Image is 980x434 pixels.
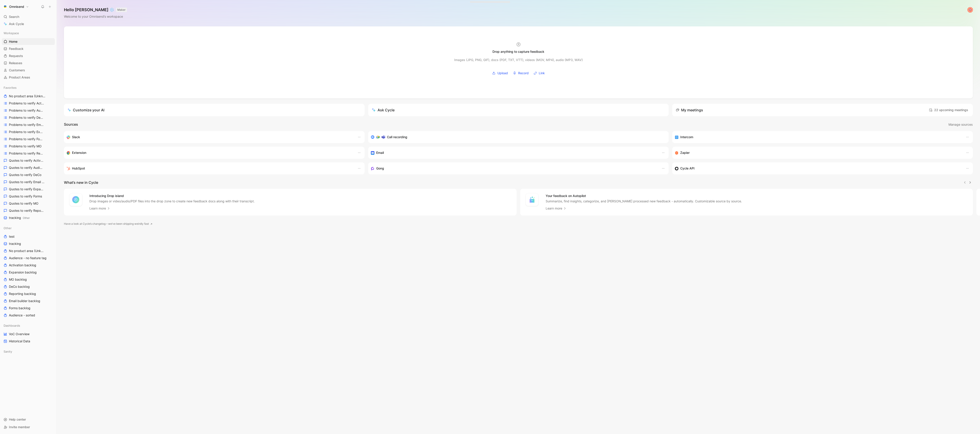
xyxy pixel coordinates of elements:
[676,107,703,113] div: My meetings
[2,424,55,430] div: Invite member
[497,70,508,76] span: Upload
[2,322,55,329] div: Dashboards
[2,348,55,356] div: Sanity
[4,31,19,35] span: Workspace
[68,107,104,113] div: Customize your AI
[9,151,44,156] span: Problems to verify Reporting
[9,234,15,239] span: test
[9,47,23,51] span: Feedback
[2,93,55,100] a: No product area (Unknowns)
[532,70,546,76] button: Link
[675,150,961,155] div: Capture feedback from thousands of sources with Zapier (survey results, recordings, sheets, etc).
[2,233,55,240] a: test
[9,180,45,184] span: Quotes to verify Email builder
[2,121,55,128] a: Problems to verify Email Builder
[2,4,30,10] button: OmnisendOmnisend
[2,186,55,193] a: Quotes to verify Expansion
[929,107,968,113] span: 22 upcoming meetings
[680,166,695,171] h3: Cycle API
[948,122,973,127] button: Manage sources
[2,84,55,91] div: Favorites
[2,305,55,311] a: Forms backlog
[9,425,30,429] span: Invite member
[9,101,45,106] span: Problems to verify Activation
[9,5,24,9] h1: Omnisend
[64,222,152,226] a: Have a look at Cycle’s changelog – we’ve been shipping weirdly fast
[546,199,742,203] p: Summarize, find insights, categorize, and [PERSON_NAME] processed new feedback - automatically. C...
[9,68,25,72] span: Customers
[2,240,55,247] a: tracking
[9,115,43,120] span: Problems to verify DeCo
[2,331,55,337] a: VoC Overview
[2,136,55,142] a: Problems to verify Forms
[9,284,30,289] span: DeCo backlog
[9,201,38,206] span: Quotes to verify MO
[2,143,55,150] a: Problems to verify MO
[9,306,30,310] span: Forms backlog
[2,100,55,107] a: Problems to verify Activation
[2,21,55,27] a: Ask Cycle
[89,206,110,211] a: Learn more
[675,166,961,171] div: Sync customers & send feedback from custom sources. Get inspired by our favorite use case
[2,248,55,254] a: No product area (Unknowns)
[9,313,35,318] span: Audience - sorted
[9,270,37,275] span: Expansion backlog
[372,107,395,113] div: Ask Cycle
[9,256,46,260] span: Audience - no feature tag
[928,106,969,114] button: 22 upcoming meetings
[968,8,972,12] img: avatar
[2,38,55,45] a: Home
[64,180,98,185] h2: What’s new in Cycle
[546,206,567,211] a: Learn more
[2,171,55,178] a: Quotes to verify DeCo
[4,226,12,230] span: Other
[2,312,55,319] a: Audience - sorted
[9,144,42,148] span: Problems to verify MO
[2,207,55,214] a: Quotes to verify Reporting
[64,122,78,127] h2: Sources
[2,262,55,269] a: Activation backlog
[9,137,44,141] span: Problems to verify Forms
[680,150,690,155] h3: Zapier
[371,134,663,140] div: Record & transcribe meetings from Zoom, Meet & Teams.
[948,122,973,127] span: Manage sources
[2,200,55,207] a: Quotes to verify MO
[2,45,55,52] a: Feedback
[2,30,55,36] div: Workspace
[9,123,45,127] span: Problems to verify Email Builder
[2,74,55,81] a: Product Areas
[490,70,509,76] button: Upload
[4,323,20,328] span: Dashboards
[9,299,40,303] span: Email builder backlog
[376,150,384,155] h3: Email
[2,13,55,20] div: Search
[2,322,55,345] div: DashboardsVoC OverviewHistorical Data
[9,216,30,220] span: tracking
[9,94,46,99] span: No product area (Unknowns)
[2,338,55,345] a: Historical Data
[23,216,30,220] span: Other
[2,53,55,59] a: Requests
[64,14,127,19] div: Welcome to your Omnisend’s workspace
[72,134,80,140] h3: Slack
[9,108,44,113] span: Problems to verify Audience
[9,39,17,44] span: Home
[9,332,30,336] span: VoC Overview
[9,130,45,134] span: Problems to verify Expansion
[2,214,55,221] a: trackingOther
[2,255,55,261] a: Audience - no feature tag
[64,7,127,13] h1: Hello [PERSON_NAME] ❄️
[680,134,693,140] h3: Intercom
[2,225,55,319] div: OthertesttrackingNo product area (Unknowns)Audience - no feature tagActivation backlogExpansion b...
[9,208,44,213] span: Quotes to verify Reporting
[2,283,55,290] a: DeCo backlog
[9,173,41,177] span: Quotes to verify DeCo
[72,166,85,171] h3: HubSpot
[2,298,55,304] a: Email builder backlog
[368,104,669,116] button: Ask Cycle
[72,150,86,155] h3: Extension
[4,85,17,90] span: Favorites
[9,158,44,163] span: Quotes to verify Activation
[9,249,45,253] span: No product area (Unknowns)
[9,21,24,27] span: Ask Cycle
